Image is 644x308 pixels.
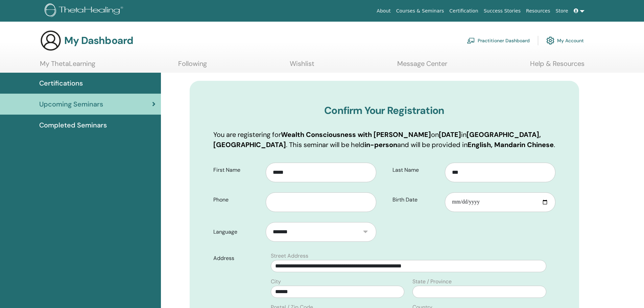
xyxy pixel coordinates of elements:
[523,5,553,17] a: Resources
[40,60,95,73] a: My ThetaLearning
[387,193,445,206] label: Birth Date
[447,5,481,17] a: Certification
[530,60,585,73] a: Help & Resources
[374,5,393,17] a: About
[364,140,397,149] b: in-person
[208,252,267,265] label: Address
[290,60,314,73] a: Wishlist
[467,38,475,44] img: chalkboard-teacher.svg
[271,278,281,286] label: City
[393,5,447,17] a: Courses & Seminars
[481,5,523,17] a: Success Stories
[468,140,554,149] b: English, Mandarin Chinese
[178,60,207,73] a: Following
[397,60,447,73] a: Message Center
[45,3,125,19] img: logo.png
[281,130,431,139] b: Wealth Consciousness with [PERSON_NAME]
[40,30,62,51] img: generic-user-icon.jpg
[39,120,107,130] span: Completed Seminars
[213,104,555,117] h3: Confirm Your Registration
[271,252,308,260] label: Street Address
[213,129,555,150] p: You are registering for on in . This seminar will be held and will be provided in .
[64,34,133,47] h3: My Dashboard
[546,33,584,48] a: My Account
[208,164,266,176] label: First Name
[439,130,461,139] b: [DATE]
[467,33,530,48] a: Practitioner Dashboard
[208,226,266,238] label: Language
[412,278,452,286] label: State / Province
[208,193,266,206] label: Phone
[387,164,445,176] label: Last Name
[39,99,103,109] span: Upcoming Seminars
[39,78,83,88] span: Certifications
[553,5,571,17] a: Store
[546,35,554,46] img: cog.svg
